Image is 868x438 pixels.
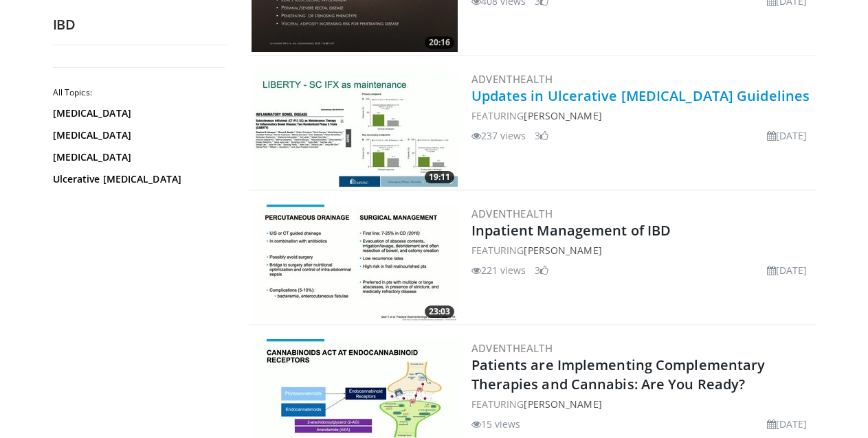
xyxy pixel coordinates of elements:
[252,70,458,187] a: 19:11
[471,397,813,411] div: FEATURING
[471,207,553,220] a: AdventHealth
[425,306,454,318] span: 23:03
[471,72,553,86] a: AdventHealth
[471,128,526,143] li: 237 views
[252,205,458,321] img: f7c9af87-c89c-4ab1-bb67-cdcaa6395e26.300x170_q85_crop-smart_upscale.jpg
[425,36,454,49] span: 20:16
[767,128,808,143] li: [DATE]
[53,16,228,34] h2: IBD
[471,417,521,431] li: 15 views
[524,109,601,122] a: [PERSON_NAME]
[471,356,766,393] a: Patients are Implementing Complementary Therapies and Cannabis: Are You Ready?
[471,341,553,355] a: AdventHealth
[252,205,458,321] a: 23:03
[535,263,548,277] li: 3
[53,106,221,120] a: [MEDICAL_DATA]
[53,172,221,186] a: Ulcerative [MEDICAL_DATA]
[252,70,458,187] img: 86d06df9-b58e-402a-9001-4580e6a92848.300x170_q85_crop-smart_upscale.jpg
[471,87,810,105] a: Updates in Ulcerative [MEDICAL_DATA] Guidelines
[471,108,813,123] div: FEATURING
[524,244,601,257] a: [PERSON_NAME]
[425,171,454,183] span: 19:11
[524,397,601,411] a: [PERSON_NAME]
[471,263,526,277] li: 221 views
[53,150,221,164] a: [MEDICAL_DATA]
[535,128,548,143] li: 3
[767,417,808,431] li: [DATE]
[767,263,808,277] li: [DATE]
[53,128,221,142] a: [MEDICAL_DATA]
[53,87,225,98] h2: All Topics:
[471,221,671,240] a: Inpatient Management of IBD
[471,243,813,257] div: FEATURING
